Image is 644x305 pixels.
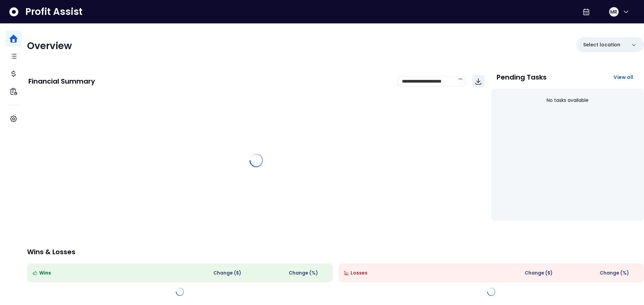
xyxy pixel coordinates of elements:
[27,248,644,255] p: Wins & Losses
[583,41,620,48] p: Select location
[614,74,633,81] span: View all
[351,269,367,277] span: Losses
[289,269,318,277] span: Change (%)
[25,6,82,18] span: Profit Assist
[39,269,51,277] span: Wins
[525,269,553,277] span: Change ( $ )
[610,8,617,15] span: MR
[497,91,639,109] div: No tasks available
[600,269,629,277] span: Change (%)
[608,71,639,83] button: View all
[472,75,484,87] button: Download
[28,78,95,85] p: Financial Summary
[213,269,241,277] span: Change ( $ )
[497,74,547,81] p: Pending Tasks
[27,39,72,52] span: Overview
